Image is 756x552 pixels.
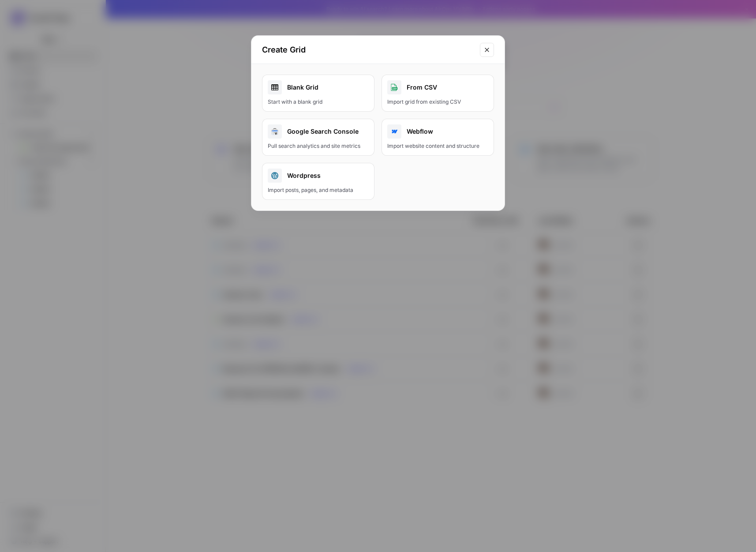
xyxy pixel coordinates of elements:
div: Start with a blank grid [268,98,369,106]
button: WordpressImport posts, pages, and metadata [262,163,374,200]
button: Google Search ConsolePull search analytics and site metrics [262,119,374,156]
div: Blank Grid [268,80,369,94]
h2: Create Grid [262,44,475,56]
a: Blank GridStart with a blank grid [262,75,374,112]
button: From CSVImport grid from existing CSV [382,75,494,112]
div: Import grid from existing CSV [387,98,488,106]
div: Import posts, pages, and metadata [268,186,369,194]
div: Import website content and structure [387,142,488,150]
div: Webflow [387,124,488,139]
div: Pull search analytics and site metrics [268,142,369,150]
div: Google Search Console [268,124,369,139]
div: Wordpress [268,169,369,183]
div: From CSV [387,80,488,94]
button: Close modal [480,43,494,57]
button: WebflowImport website content and structure [382,119,494,156]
